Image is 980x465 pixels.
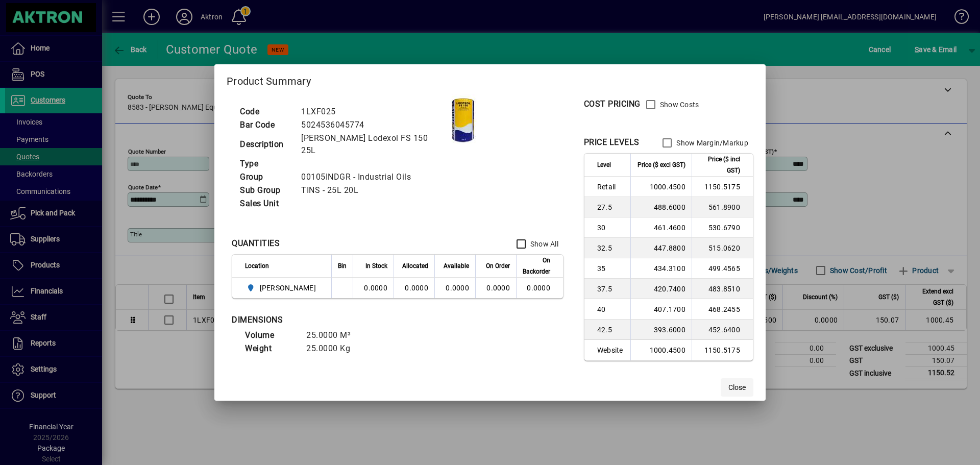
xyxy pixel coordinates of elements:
td: TINS - 25L 20L [296,184,444,197]
td: 407.1700 [630,299,692,320]
span: [PERSON_NAME] [260,283,316,293]
td: 461.4600 [630,217,692,238]
td: 447.8800 [630,238,692,258]
span: Available [444,260,469,272]
span: 27.5 [597,202,624,212]
span: Location [245,260,269,272]
td: 00105INDGR - Industrial Oils [296,170,444,184]
td: Code [235,105,296,118]
td: 483.8510 [692,279,753,299]
td: 488.6000 [630,197,692,217]
td: Description [235,132,296,157]
td: Sales Unit [235,197,296,210]
td: Bar Code [235,118,296,132]
span: On Backorder [523,255,550,277]
button: Close [721,378,753,397]
span: Allocated [402,260,428,272]
span: 35 [597,263,624,274]
td: Group [235,170,296,184]
span: Price ($ incl GST) [698,154,740,176]
span: 30 [597,223,624,233]
td: 0.0000 [516,278,563,298]
label: Show Costs [658,100,699,110]
td: 25.0000 M³ [301,329,363,342]
td: 0.0000 [353,278,394,298]
td: 393.6000 [630,320,692,340]
label: Show All [528,239,558,249]
td: 0.0000 [434,278,475,298]
span: Bin [338,260,347,272]
span: 32.5 [597,243,624,253]
span: 0.0000 [486,284,510,292]
span: Website [597,345,624,355]
td: 468.2455 [692,299,753,320]
td: 1000.4500 [630,177,692,197]
td: 420.7400 [630,279,692,299]
td: 1150.5175 [692,177,753,197]
span: Close [728,382,746,393]
img: contain [444,94,482,145]
td: 0.0000 [394,278,434,298]
td: 5024536045774 [296,118,444,132]
div: COST PRICING [584,98,641,110]
span: Retail [597,182,624,192]
td: Type [235,157,296,170]
td: 499.4565 [692,258,753,279]
td: Weight [240,342,301,355]
span: Price ($ excl GST) [638,159,685,170]
td: 452.6400 [692,320,753,340]
span: On Order [486,260,510,272]
label: Show Margin/Markup [674,138,748,148]
td: 434.3100 [630,258,692,279]
td: Sub Group [235,184,296,197]
td: 1LXF025 [296,105,444,118]
td: 515.0620 [692,238,753,258]
span: 42.5 [597,325,624,335]
td: 530.6790 [692,217,753,238]
h2: Product Summary [214,64,766,94]
span: HAMILTON [245,282,320,294]
td: 1150.5175 [692,340,753,360]
span: 40 [597,304,624,314]
span: 37.5 [597,284,624,294]
div: DIMENSIONS [232,314,487,326]
span: Level [597,159,611,170]
div: PRICE LEVELS [584,136,640,149]
td: Volume [240,329,301,342]
td: [PERSON_NAME] Lodexol FS 150 25L [296,132,444,157]
td: 25.0000 Kg [301,342,363,355]
div: QUANTITIES [232,237,280,250]
td: 1000.4500 [630,340,692,360]
span: In Stock [365,260,387,272]
td: 561.8900 [692,197,753,217]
